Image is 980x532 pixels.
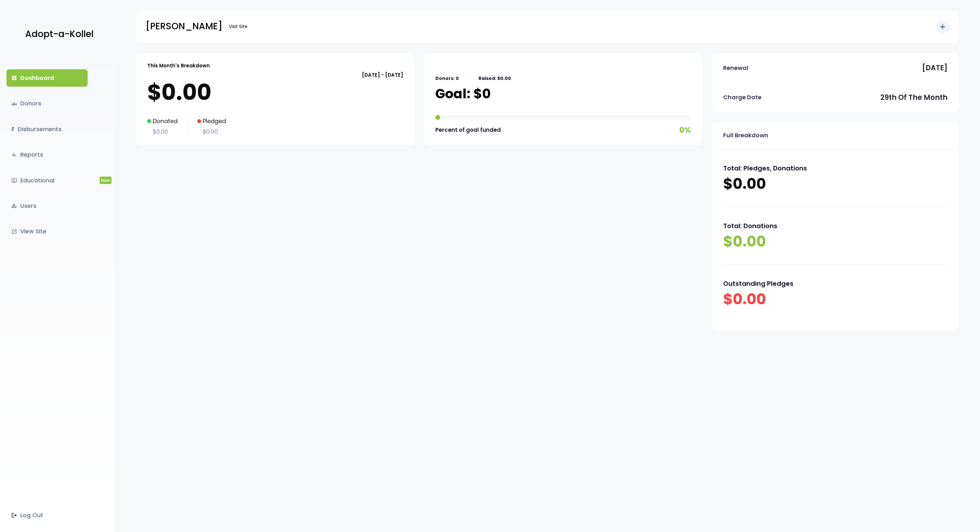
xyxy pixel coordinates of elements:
p: [DATE] - [DATE] [147,71,403,79]
p: Donated [147,116,178,126]
p: Adopt-a-Kollel [25,26,93,42]
a: groupsDonors [6,95,88,112]
a: Visit Site [226,20,251,33]
a: bar_chartReports [6,146,88,163]
p: This Month's Breakdown [147,61,210,70]
button: add [936,20,949,33]
i: add [939,23,946,31]
p: $0.00 [147,79,403,105]
span: groups [11,101,17,107]
p: 0% [679,123,691,137]
p: Outstanding Pledges [723,278,947,289]
span: New [100,177,112,184]
p: Donors: 0 [435,74,459,82]
i: launch [11,229,17,235]
i: $ [11,125,15,134]
p: Total: Donations [723,220,947,232]
p: Full Breakdown [723,130,768,140]
p: 29th of the month [880,91,947,104]
p: Goal: $0 [435,86,491,102]
p: Raised: $0.00 [479,74,511,82]
p: $0.00 [723,289,947,309]
p: [PERSON_NAME] [146,18,222,34]
i: ondemand_video [11,178,17,183]
p: [DATE] [922,62,947,74]
i: dashboard [11,75,17,81]
p: Renewal [723,63,748,73]
i: manage_accounts [11,203,17,209]
a: dashboardDashboard [6,69,88,87]
p: Pledged [197,116,226,126]
a: $Disbursements [6,121,88,138]
a: ondemand_videoEducationalNew [6,172,88,189]
a: Adopt-a-Kollel [22,19,93,50]
p: Percent of goal funded [435,125,501,135]
a: manage_accountsUsers [6,197,88,215]
p: $0.00 [723,174,947,194]
p: $0.00 [197,127,226,137]
p: Total: Pledges, Donations [723,162,947,174]
p: Charge Date [723,92,762,102]
p: $0.00 [723,232,947,252]
a: launchView Site [6,223,88,240]
p: $0.00 [147,127,178,137]
i: bar_chart [11,152,17,158]
a: Log Out [6,507,88,524]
